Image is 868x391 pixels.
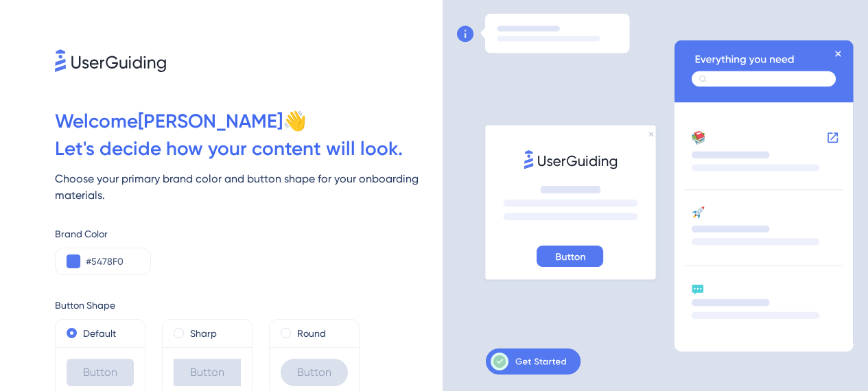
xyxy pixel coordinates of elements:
[55,108,443,135] div: Welcome [PERSON_NAME] 👋
[281,359,348,386] div: Button
[83,325,116,342] label: Default
[55,135,443,163] div: Let ' s decide how your content will look.
[174,359,241,386] div: Button
[55,171,443,204] div: Choose your primary brand color and button shape for your onboarding materials.
[190,325,217,342] label: Sharp
[67,359,134,386] div: Button
[55,226,443,242] div: Brand Color
[55,297,443,313] div: Button Shape
[297,325,326,342] label: Round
